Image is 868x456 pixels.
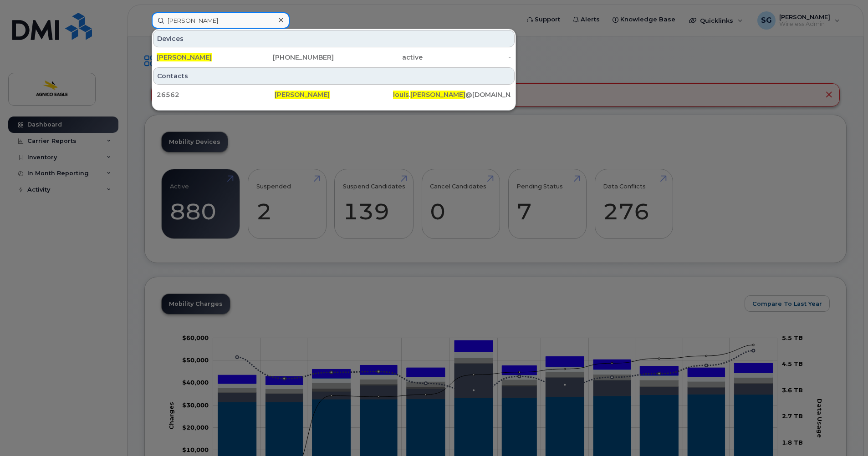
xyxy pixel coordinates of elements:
[157,53,212,61] span: [PERSON_NAME]
[423,53,511,62] div: -
[275,91,330,99] span: [PERSON_NAME]
[153,86,515,103] a: 26562[PERSON_NAME]louis.[PERSON_NAME]@[DOMAIN_NAME]
[393,90,511,99] div: . @[DOMAIN_NAME]
[410,91,465,99] span: [PERSON_NAME]
[334,53,423,62] div: active
[153,30,515,47] div: Devices
[245,53,334,62] div: [PHONE_NUMBER]
[153,49,515,66] a: [PERSON_NAME][PHONE_NUMBER]active-
[393,91,409,99] span: louis
[157,90,275,99] div: 26562
[153,67,515,85] div: Contacts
